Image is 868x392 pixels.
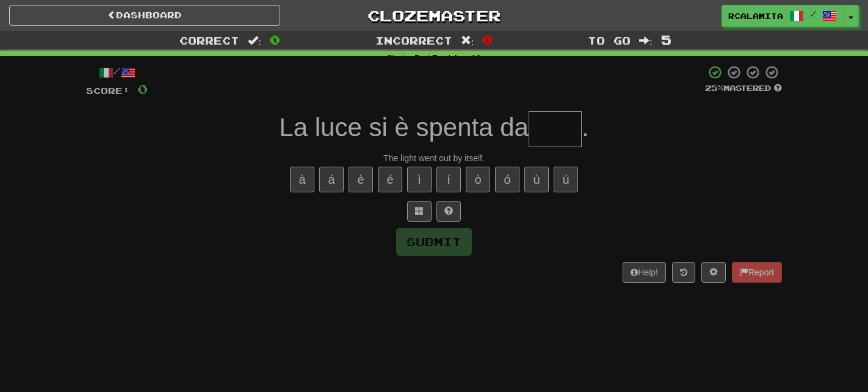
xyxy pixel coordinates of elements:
[407,201,432,222] button: Switch sentence to multiple choice alt+p
[270,32,280,47] span: 0
[86,65,148,80] div: /
[623,262,666,283] button: Help!
[436,201,461,222] button: Single letter hint - you only get 1 per sentence and score half the points! alt+h
[810,10,816,18] span: /
[290,167,314,192] button: à
[378,167,402,192] button: é
[722,5,844,27] a: rcalamita /
[672,262,695,283] button: Round history (alt+y)
[554,167,578,192] button: ú
[319,167,344,192] button: á
[661,32,671,47] span: 5
[414,54,481,62] strong: Fast Track Level 1
[461,35,474,46] span: :
[705,83,782,94] div: Mastered
[588,34,631,46] span: To go
[728,10,783,21] span: rcalamita
[436,167,461,192] button: í
[248,35,261,46] span: :
[86,85,130,96] span: Score:
[705,83,723,93] span: 25 %
[137,81,148,96] span: 0
[524,167,549,192] button: ù
[179,34,239,46] span: Correct
[375,34,452,46] span: Incorrect
[582,113,589,142] span: .
[466,167,490,192] button: ò
[298,5,570,26] a: Clozemaster
[482,32,493,47] span: 0
[495,167,519,192] button: ó
[9,5,280,26] a: Dashboard
[279,113,529,142] span: La luce si è spenta da
[396,228,472,256] button: Submit
[732,262,782,283] button: Report
[86,152,782,164] div: The light went out by itself.
[407,167,432,192] button: ì
[349,167,373,192] button: è
[639,35,653,46] span: :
